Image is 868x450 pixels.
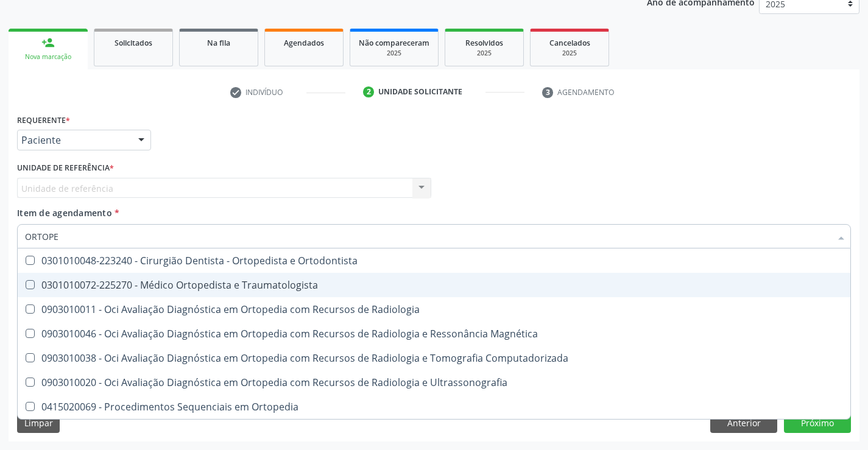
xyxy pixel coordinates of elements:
[21,134,126,146] span: Paciente
[25,256,843,265] div: 0301010048-223240 - Cirurgião Dentista - Ortopedista e Ortodontista
[454,49,515,58] div: 2025
[539,49,600,58] div: 2025
[25,329,843,339] div: 0903010046 - Oci Avaliação Diagnóstica em Ortopedia com Recursos de Radiologia e Ressonância Magn...
[363,86,374,97] div: 2
[25,280,843,290] div: 0301010072-225270 - Médico Ortopedista e Traumatologista
[359,38,429,48] span: Não compareceram
[465,38,503,48] span: Resolvidos
[17,111,70,130] label: Requerente
[17,412,60,433] button: Limpar
[784,412,851,433] button: Próximo
[207,38,230,48] span: Na fila
[284,38,324,48] span: Agendados
[378,86,462,97] div: Unidade solicitante
[359,49,429,58] div: 2025
[17,159,114,178] label: Unidade de referência
[25,224,831,248] input: Buscar por procedimentos
[549,38,590,48] span: Cancelados
[17,207,112,219] span: Item de agendamento
[25,378,843,387] div: 0903010020 - Oci Avaliação Diagnóstica em Ortopedia com Recursos de Radiologia e Ultrassonografia
[25,304,843,314] div: 0903010011 - Oci Avaliação Diagnóstica em Ortopedia com Recursos de Radiologia
[41,36,55,49] div: person_add
[710,412,777,433] button: Anterior
[115,38,152,48] span: Solicitados
[25,353,843,363] div: 0903010038 - Oci Avaliação Diagnóstica em Ortopedia com Recursos de Radiologia e Tomografia Compu...
[25,402,843,412] div: 0415020069 - Procedimentos Sequenciais em Ortopedia
[17,52,79,62] div: Nova marcação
